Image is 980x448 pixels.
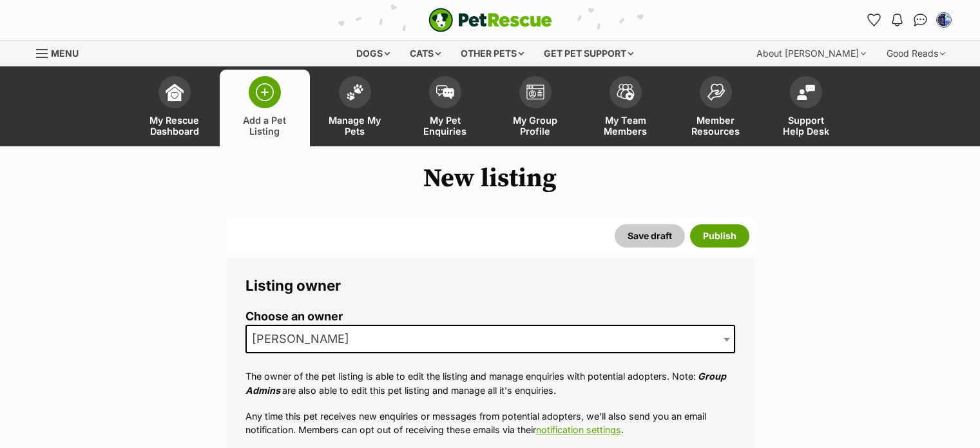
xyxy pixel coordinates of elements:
span: My Group Profile [506,115,564,137]
a: notification settings [536,424,621,435]
img: add-pet-listing-icon-0afa8454b4691262ce3f59096e99ab1cd57d4a30225e0717b998d2c9b9846f56.svg [256,83,274,101]
img: manage-my-pets-icon-02211641906a0b7f246fdf0571729dbe1e7629f14944591b6c1af311fb30b64b.svg [346,84,364,101]
div: Dogs [347,41,399,66]
ul: Account quick links [864,10,954,30]
img: pet-enquiries-icon-7e3ad2cf08bfb03b45e93fb7055b45f3efa6380592205ae92323e6603595dc1f.svg [436,85,454,99]
span: Member Resources [687,115,745,137]
a: Member Resources [671,70,761,146]
label: Choose an owner [245,310,735,324]
img: notifications-46538b983faf8c2785f20acdc204bb7945ddae34d4c08c2a6579f10ce5e182be.svg [892,14,902,26]
img: team-members-icon-5396bd8760b3fe7c0b43da4ab00e1e3bb1a5d9ba89233759b79545d2d3fc5d0d.svg [617,84,635,101]
div: Get pet support [535,41,642,66]
img: logo-e224e6f780fb5917bec1dbf3a21bbac754714ae5b6737aabdf751b685950b380.svg [428,8,552,32]
button: Publish [690,224,749,248]
p: Any time this pet receives new enquiries or messages from potential adopters, we'll also send you... [245,409,735,437]
a: My Team Members [581,70,671,146]
a: Conversations [910,10,931,30]
div: Cats [401,41,450,66]
img: Cheryl Fitton profile pic [937,14,950,26]
img: member-resources-icon-8e73f808a243e03378d46382f2149f9095a855e16c252ad45f914b54edf8863c.svg [707,83,725,101]
a: Favourites [864,10,885,30]
button: Save draft [615,224,685,248]
span: My Team Members [597,115,655,137]
span: Support Help Desk [777,115,835,137]
div: Other pets [452,41,533,66]
span: My Rescue Dashboard [146,115,204,137]
div: Good Reads [878,41,954,66]
img: help-desk-icon-fdf02630f3aa405de69fd3d07c3f3aa587a6932b1a1747fa1d2bba05be0121f9.svg [797,84,815,100]
img: chat-41dd97257d64d25036548639549fe6c8038ab92f7586957e7f3b1b290dea8141.svg [914,14,927,26]
button: My account [934,10,954,30]
img: group-profile-icon-3fa3cf56718a62981997c0bc7e787c4b2cf8bcc04b72c1350f741eb67cf2f40e.svg [526,84,544,100]
span: Manage My Pets [326,115,384,137]
span: Cheryl Fitton [245,325,735,353]
a: My Rescue Dashboard [130,70,220,146]
a: My Group Profile [490,70,581,146]
em: Group Admins [245,371,726,395]
button: Notifications [887,10,908,30]
span: My Pet Enquiries [416,115,474,137]
img: dashboard-icon-eb2f2d2d3e046f16d808141f083e7271f6b2e854fb5c12c21221c1fb7104beca.svg [166,83,184,101]
a: Add a Pet Listing [220,70,310,146]
a: Menu [36,41,88,64]
span: Menu [51,48,79,59]
span: Cheryl Fitton [247,330,362,348]
a: My Pet Enquiries [400,70,490,146]
span: Listing owner [245,277,341,294]
a: Support Help Desk [761,70,851,146]
a: PetRescue [428,8,552,32]
div: About [PERSON_NAME] [747,41,875,66]
a: Manage My Pets [310,70,400,146]
span: Add a Pet Listing [236,115,294,137]
p: The owner of the pet listing is able to edit the listing and manage enquiries with potential adop... [245,369,735,397]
